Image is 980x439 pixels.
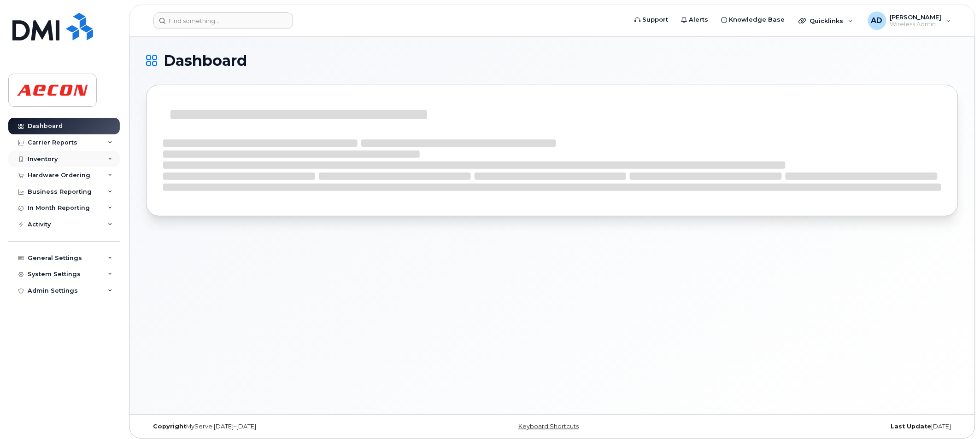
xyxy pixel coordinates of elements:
div: [DATE] [687,423,958,430]
strong: Copyright [153,423,186,430]
strong: Last Update [891,423,932,430]
a: Keyboard Shortcuts [518,423,579,430]
span: Dashboard [164,54,247,68]
div: MyServe [DATE]–[DATE] [146,423,417,430]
